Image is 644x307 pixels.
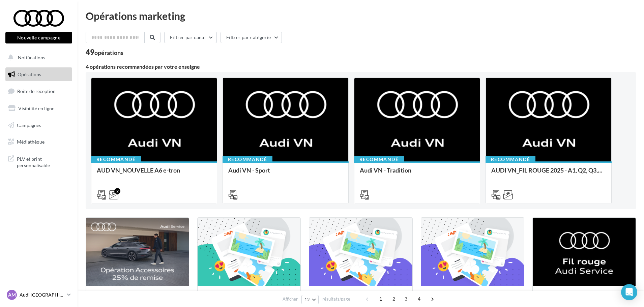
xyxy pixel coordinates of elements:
div: AUDI VN_FIL ROUGE 2025 - A1, Q2, Q3, Q5 et Q4 e-tron [491,167,606,180]
p: Audi [GEOGRAPHIC_DATA] [20,291,64,298]
span: 3 [401,294,411,304]
div: Opérations marketing [86,11,636,21]
span: Notifications [18,55,45,60]
div: AUD VN_NOUVELLE A6 e-tron [97,167,211,180]
a: PLV et print personnalisable [4,152,74,172]
button: Filtrer par canal [164,32,217,43]
button: Filtrer par catégorie [221,32,282,43]
span: Visibilité en ligne [18,105,54,111]
span: résultats/page [322,296,350,302]
div: Recommandé [486,156,535,163]
div: Recommandé [354,156,404,163]
span: 1 [375,294,386,304]
div: 2 [114,188,120,194]
div: Open Intercom Messenger [621,284,637,300]
a: AM Audi [GEOGRAPHIC_DATA] [5,288,72,301]
span: Afficher [283,296,298,302]
div: Audi VN - Sport [228,167,343,180]
div: Audi VN - Tradition [360,167,474,180]
span: Médiathèque [17,139,45,145]
a: Opérations [4,67,74,82]
span: AM [8,291,16,298]
div: Recommandé [91,156,141,163]
a: Campagnes [4,118,74,132]
span: Boîte de réception [17,88,56,94]
button: 12 [301,295,319,304]
span: Campagnes [17,122,41,128]
div: opérations [94,50,123,56]
div: Recommandé [223,156,272,163]
div: 49 [86,49,123,56]
button: Nouvelle campagne [5,32,72,43]
a: Médiathèque [4,135,74,149]
a: Boîte de réception [4,84,74,98]
span: PLV et print personnalisable [17,154,69,169]
span: 4 [414,294,425,304]
div: 4 opérations recommandées par votre enseigne [86,64,636,69]
span: 12 [304,297,310,302]
span: Opérations [18,71,41,77]
a: Visibilité en ligne [4,101,74,116]
span: 2 [388,294,399,304]
button: Notifications [4,51,71,65]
